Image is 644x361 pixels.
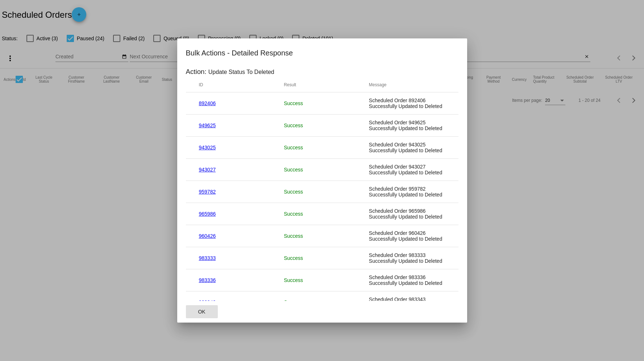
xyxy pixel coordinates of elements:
a: 949625 [199,123,216,128]
mat-header-cell: Message [365,79,450,90]
mat-cell: Scheduled Order 943025 Successfully Updated to Deleted [365,139,450,156]
mat-cell: Scheduled Order 892406 Successfully Updated to Deleted [365,95,450,112]
mat-cell: Scheduled Order 960426 Successfully Updated to Deleted [365,227,450,245]
p: Success [284,167,360,173]
mat-cell: Scheduled Order 965986 Successfully Updated to Deleted [365,205,450,223]
mat-cell: Scheduled Order 959782 Successfully Updated to Deleted [365,183,450,200]
h3: Action: [186,68,207,76]
mat-cell: Scheduled Order 983336 Successfully Updated to Deleted [365,271,450,289]
p: Success [284,123,360,128]
p: Success [284,277,360,283]
a: 983343 [199,299,216,305]
p: Success [284,211,360,217]
p: Success [284,233,360,239]
a: 983333 [199,255,216,261]
mat-cell: Scheduled Order 983343 Successfully Updated to Deleted [365,294,450,311]
p: Success [284,299,360,305]
p: Success [284,255,360,261]
mat-cell: Scheduled Order 949625 Successfully Updated to Deleted [365,117,450,134]
a: 959782 [199,189,216,195]
a: 960426 [199,233,216,239]
a: 943025 [199,145,216,150]
h2: Bulk Actions - Detailed Response [186,47,458,59]
button: Close dialog [186,305,218,318]
a: 943027 [199,167,216,173]
p: Success [284,189,360,195]
mat-cell: Scheduled Order 943027 Successfully Updated to Deleted [365,161,450,178]
mat-header-cell: ID [195,79,280,90]
a: 892406 [199,100,216,106]
mat-header-cell: Result [279,79,365,90]
a: 983336 [199,277,216,283]
p: Success [284,100,360,106]
span: OK [198,309,205,315]
p: Update Status To Deleted [208,69,274,75]
a: 965986 [199,211,216,217]
p: Success [284,145,360,150]
mat-cell: Scheduled Order 983333 Successfully Updated to Deleted [365,249,450,267]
